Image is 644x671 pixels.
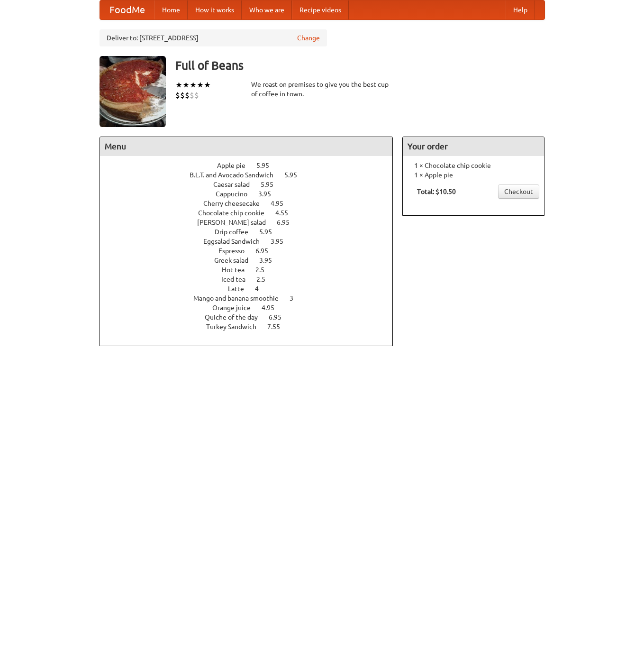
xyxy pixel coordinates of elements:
[206,323,298,331] a: Turkey Sandwich 7.55
[259,257,281,264] span: 3.95
[215,228,290,236] a: Drip coffee 5.95
[269,313,291,321] span: 6.95
[203,200,269,207] span: Cherry cheesecake
[205,313,267,321] span: Quiche of the day
[218,247,286,255] a: Espresso 6.95
[277,219,299,226] span: 6.95
[255,247,278,255] span: 6.95
[218,247,254,255] span: Espresso
[100,137,393,156] h4: Menu
[297,33,320,43] a: Change
[205,313,299,321] a: Quiche of the day 6.95
[262,304,284,312] span: 4.95
[203,238,269,245] span: Eggsalad Sandwich
[267,323,290,331] span: 7.55
[203,200,301,207] a: Cherry cheesecake 4.95
[256,162,279,169] span: 5.95
[194,90,199,101] li: $
[185,90,190,101] li: $
[193,294,311,302] a: Mango and banana smoothie 3
[221,276,283,283] a: Iced tea 2.5
[258,190,281,198] span: 3.95
[197,219,307,226] a: [PERSON_NAME] salad 6.95
[175,80,182,90] li: ★
[271,238,293,245] span: 3.95
[175,56,545,75] h3: Full of Beans
[100,56,166,127] img: angular.jpg
[182,80,190,90] li: ★
[204,80,211,90] li: ★
[222,266,254,274] span: Hot tea
[275,209,298,217] span: 4.55
[256,276,275,283] span: 2.5
[190,90,194,101] li: $
[206,323,266,331] span: Turkey Sandwich
[221,276,255,283] span: Iced tea
[222,266,282,274] a: Hot tea 2.5
[284,171,307,179] span: 5.95
[100,0,154,19] a: FoodMe
[255,285,268,293] span: 4
[290,294,303,302] span: 3
[216,190,289,198] a: Cappucino 3.95
[214,257,290,264] a: Greek salad 3.95
[255,266,274,274] span: 2.5
[190,80,197,90] li: ★
[217,162,255,169] span: Apple pie
[251,80,393,99] div: We roast on premises to give you the best cup of coffee in town.
[203,238,301,245] a: Eggsalad Sandwich 3.95
[180,90,185,101] li: $
[217,162,287,169] a: Apple pie 5.95
[198,209,306,217] a: Chocolate chip cookie 4.55
[498,184,539,199] a: Checkout
[216,190,257,198] span: Cappucino
[190,171,315,179] a: B.L.T. and Avocado Sandwich 5.95
[154,0,188,19] a: Home
[259,228,281,236] span: 5.95
[242,0,292,19] a: Who we are
[228,285,276,293] a: Latte 4
[188,0,242,19] a: How it works
[417,188,456,195] b: Total: $10.50
[271,200,293,207] span: 4.95
[212,304,260,312] span: Orange juice
[213,181,291,188] a: Caesar salad 5.95
[190,171,283,179] span: B.L.T. and Avocado Sandwich
[215,228,258,236] span: Drip coffee
[292,0,349,19] a: Recipe videos
[175,90,180,101] li: $
[100,29,327,46] div: Deliver to: [STREET_ADDRESS]
[408,161,539,170] li: 1 × Chocolate chip cookie
[214,257,258,264] span: Greek salad
[408,170,539,180] li: 1 × Apple pie
[193,294,288,302] span: Mango and banana smoothie
[197,80,204,90] li: ★
[212,304,292,312] a: Orange juice 4.95
[198,209,274,217] span: Chocolate chip cookie
[197,219,275,226] span: [PERSON_NAME] salad
[261,181,283,188] span: 5.95
[403,137,544,156] h4: Your order
[506,0,535,19] a: Help
[213,181,259,188] span: Caesar salad
[228,285,254,293] span: Latte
